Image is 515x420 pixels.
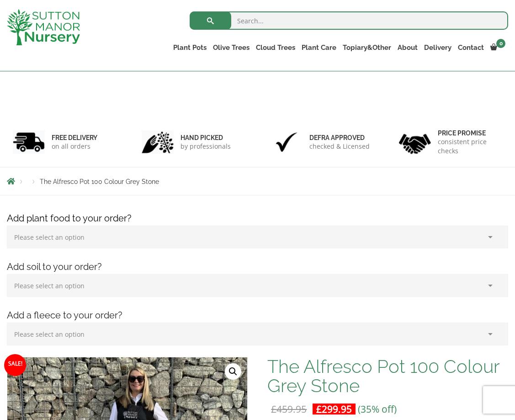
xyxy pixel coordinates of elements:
[181,142,231,151] p: by professionals
[181,134,231,142] h6: hand picked
[298,41,340,54] a: Plant Care
[13,130,45,154] img: 1.jpg
[358,403,397,415] span: (35% off)
[399,128,431,156] img: 4.jpg
[487,41,508,54] a: 0
[394,41,421,54] a: About
[7,178,508,185] nav: Breadcrumbs
[316,403,322,415] span: £
[438,137,502,156] p: consistent price checks
[170,41,210,54] a: Plant Pots
[455,41,487,54] a: Contact
[271,130,303,154] img: 3.jpg
[4,354,26,376] span: Sale!
[340,41,394,54] a: Topiary&Other
[142,130,174,154] img: 2.jpg
[271,403,276,415] span: £
[267,357,508,395] h1: The Alfresco Pot 100 Colour Grey Stone
[309,142,370,151] p: checked & Licensed
[438,129,502,137] h6: Price promise
[225,363,241,380] a: View full-screen image gallery
[271,403,307,415] bdi: 459.95
[496,39,505,48] span: 0
[52,134,97,142] h6: FREE DELIVERY
[421,41,455,54] a: Delivery
[52,142,97,151] p: on all orders
[210,41,253,54] a: Olive Trees
[316,403,352,415] bdi: 299.95
[253,41,298,54] a: Cloud Trees
[40,178,159,185] span: The Alfresco Pot 100 Colour Grey Stone
[7,9,80,45] img: logo
[309,134,370,142] h6: Defra approved
[190,11,508,30] input: Search...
